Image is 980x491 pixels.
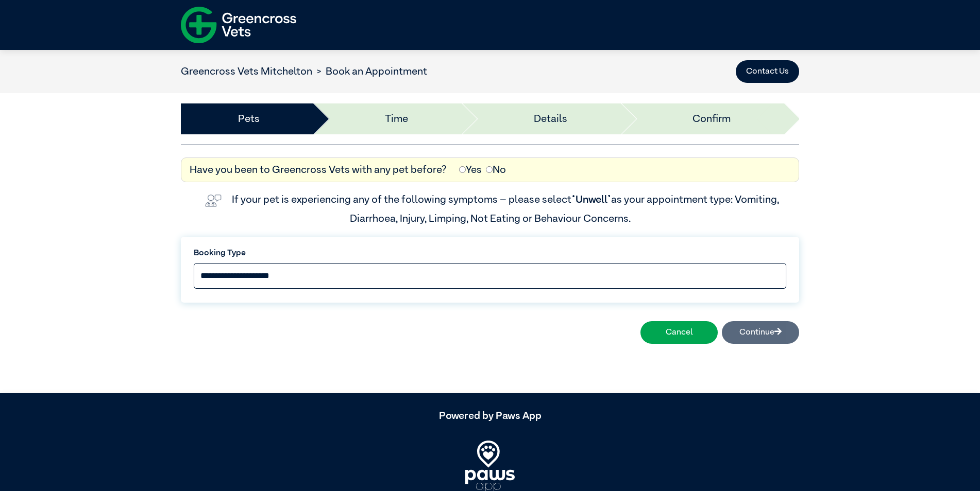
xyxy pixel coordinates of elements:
a: Greencross Vets Mitchelton [181,66,312,77]
a: Pets [238,111,260,127]
li: Book an Appointment [312,64,427,79]
label: Yes [459,162,482,178]
img: vet [201,190,226,211]
input: No [486,166,493,173]
h5: Powered by Paws App [181,410,799,422]
label: No [486,162,506,178]
button: Contact Us [736,60,799,83]
input: Yes [459,166,466,173]
label: Have you been to Greencross Vets with any pet before? [190,162,447,178]
label: If your pet is experiencing any of the following symptoms – please select as your appointment typ... [232,195,781,223]
img: f-logo [181,3,296,47]
nav: breadcrumb [181,64,427,79]
button: Cancel [640,321,718,344]
label: Booking Type [194,247,786,259]
span: “Unwell” [571,195,611,205]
